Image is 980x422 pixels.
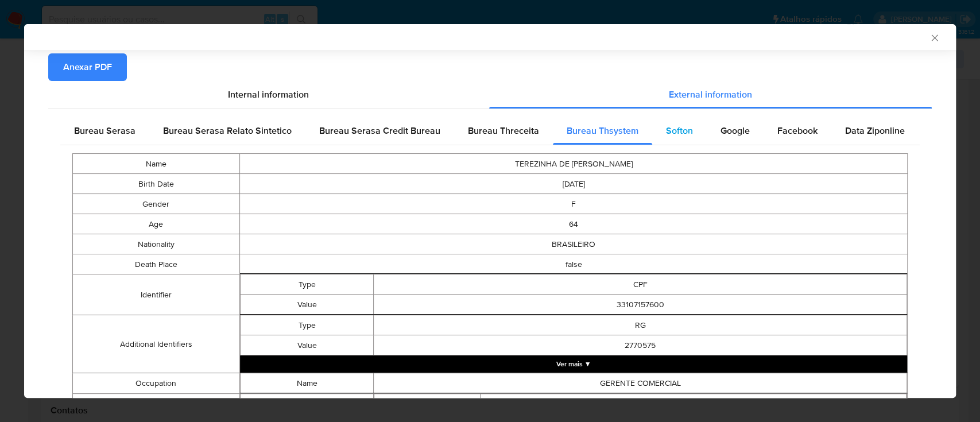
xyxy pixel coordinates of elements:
[73,154,240,174] td: Name
[239,154,907,174] td: TEREZINHA DE [PERSON_NAME]
[374,335,907,355] td: 2770575
[239,254,907,274] td: false
[73,274,240,315] td: Identifier
[468,124,539,137] span: Bureau Threceita
[73,373,240,394] td: Occupation
[319,124,440,137] span: Bureau Serasa Credit Bureau
[163,124,292,137] span: Bureau Serasa Relato Sintetico
[374,394,481,414] td: Type
[63,55,112,80] span: Anexar PDF
[48,81,932,109] div: Detailed info
[845,124,905,137] span: Data Ziponline
[374,373,907,393] td: GERENTE COMERCIAL
[721,124,750,137] span: Google
[74,124,135,137] span: Bureau Serasa
[60,117,920,145] div: Detailed external info
[777,124,818,137] span: Facebook
[24,24,956,398] div: closure-recommendation-modal
[239,174,907,194] td: [DATE]
[481,394,907,414] td: R
[374,295,907,315] td: 33107157600
[228,88,309,101] span: Internal information
[240,335,373,355] td: Value
[73,174,240,194] td: Birth Date
[240,295,373,315] td: Value
[240,274,373,295] td: Type
[929,32,939,42] button: Fechar a janela
[48,53,127,81] button: Anexar PDF
[374,315,907,335] td: RG
[239,234,907,254] td: BRASILEIRO
[73,315,240,373] td: Additional Identifiers
[240,355,907,373] button: Expand array
[239,214,907,234] td: 64
[73,234,240,254] td: Nationality
[239,194,907,214] td: F
[374,274,907,295] td: CPF
[73,254,240,274] td: Death Place
[240,373,373,393] td: Name
[567,124,638,137] span: Bureau Thsystem
[73,194,240,214] td: Gender
[73,214,240,234] td: Age
[666,124,693,137] span: Softon
[240,315,373,335] td: Type
[669,88,752,101] span: External information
